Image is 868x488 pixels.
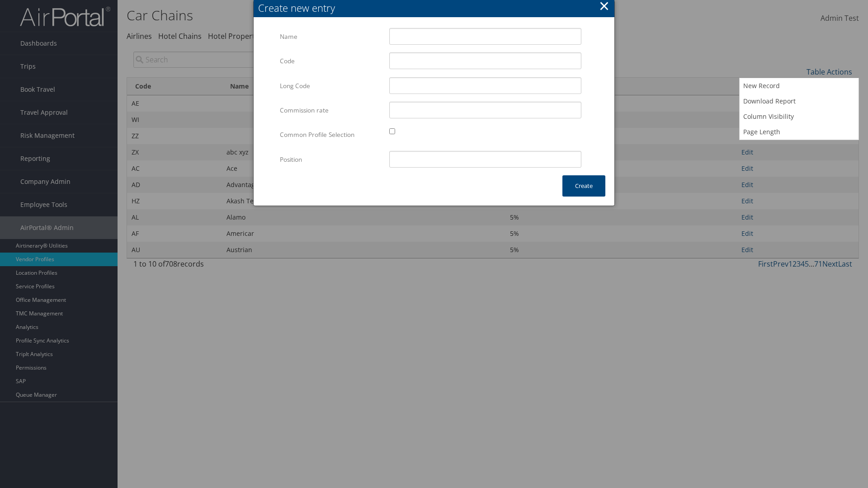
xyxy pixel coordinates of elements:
label: Position [280,151,382,168]
label: Common Profile Selection [280,126,382,143]
a: New Record [740,78,859,94]
label: Commission rate [280,102,382,119]
label: Code [280,52,382,70]
label: Long Code [280,77,382,94]
button: Create [562,175,605,197]
a: Page Length [740,124,859,140]
div: Create new entry [258,1,614,15]
a: Download Report [740,94,859,109]
a: Column Visibility [740,109,859,124]
label: Name [280,28,382,45]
